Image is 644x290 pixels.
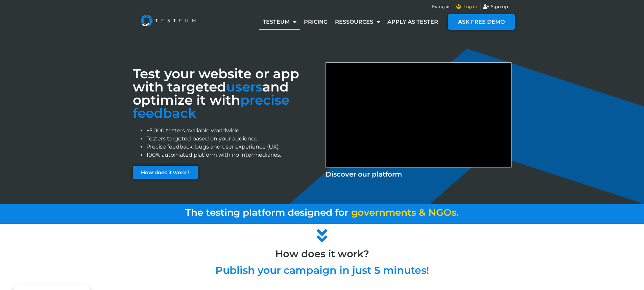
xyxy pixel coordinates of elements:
[419,207,426,218] span: &
[185,207,349,218] span: The testing platform designed for
[259,14,300,30] a: Testeum
[444,207,452,218] span: O
[456,3,478,10] a: Log in
[489,3,508,10] span: Sign up
[141,170,190,175] span: How does it work?
[146,135,319,143] li: Testers targeted based on your audience.
[428,207,436,218] span: N
[129,265,515,275] h2: Publish your campaign in just 5 minutes!
[129,249,515,259] h2: How does it work?
[384,14,442,30] a: Apply as tester
[146,127,319,135] li: +5,000 testers available worldwide.
[326,169,511,179] p: Discover our platform
[452,207,456,218] span: s
[436,207,444,218] span: G
[326,63,511,167] iframe: Discover Testeum
[401,207,407,218] span: n
[133,92,289,121] font: precise feedback
[458,19,505,25] span: ASK FREE DEMO
[331,14,384,30] a: Ressources
[226,79,262,95] span: users
[300,14,331,30] a: Pricing
[407,207,411,218] span: t
[146,143,319,151] li: Precise feedback: bugs and user experience (UX).
[411,207,416,218] span: s
[456,207,459,218] span: .
[432,3,450,10] a: Français
[483,3,508,10] a: Sign up
[462,3,477,10] span: Log in
[259,14,442,30] nav: Menu
[133,7,203,34] img: Testeum Logo - Application crowdtesting platform
[133,67,319,120] h3: Test your website or app with targeted and optimize it with
[395,207,401,218] span: e
[448,14,515,30] a: ASK FREE DEMO
[146,151,319,159] li: 100% automated platform with no intermediaries.
[133,166,198,179] a: How does it work?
